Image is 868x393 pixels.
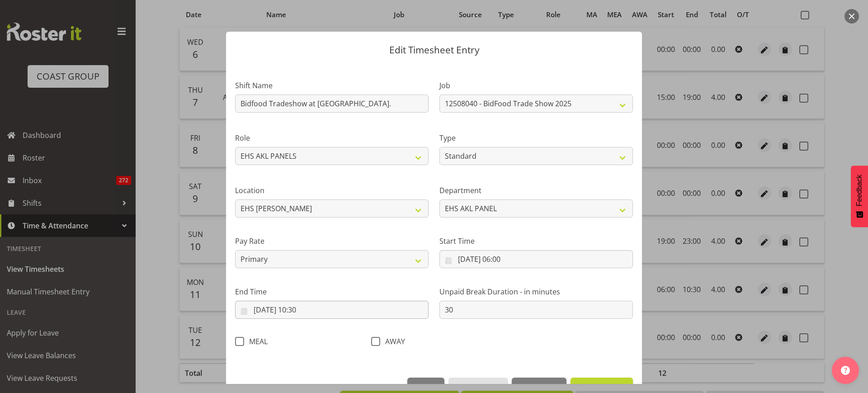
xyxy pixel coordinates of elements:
[235,286,429,297] label: End Time
[235,301,429,319] input: Click to select...
[439,250,633,268] input: Click to select...
[235,236,429,246] label: Pay Rate
[235,80,429,91] label: Shift Name
[235,133,429,143] label: Role
[235,185,429,196] label: Location
[439,133,633,143] label: Type
[576,382,627,393] span: Update Entry
[439,286,633,297] label: Unpaid Break Duration - in minutes
[439,80,633,91] label: Job
[439,185,633,196] label: Department
[841,366,850,375] img: help-xxl-2.png
[380,337,405,346] span: AWAY
[851,166,868,227] button: Feedback - Show survey
[439,301,633,319] input: Unpaid Break Duration
[235,95,429,113] input: Shift Name
[244,337,268,346] span: MEAL
[439,236,633,246] label: Start Time
[235,45,633,55] p: Edit Timesheet Entry
[855,175,863,206] span: Feedback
